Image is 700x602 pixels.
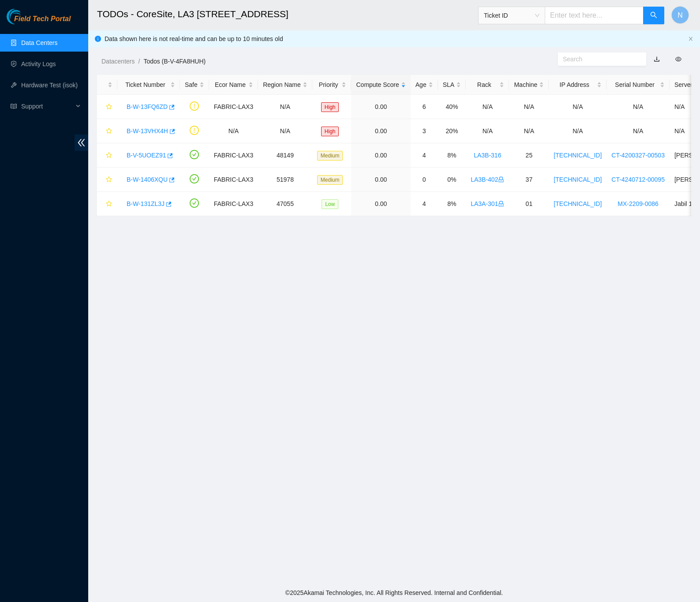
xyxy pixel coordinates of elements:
[106,152,112,159] span: star
[509,143,549,168] td: 25
[101,58,135,65] a: Datacenters
[411,168,438,192] td: 0
[650,11,657,20] span: search
[438,95,466,119] td: 40%
[190,126,199,135] span: exclamation-circle
[549,119,606,143] td: N/A
[509,192,549,216] td: 01
[258,192,312,216] td: 47055
[411,95,438,119] td: 6
[498,201,504,207] span: lock
[411,143,438,168] td: 4
[7,16,71,27] a: Akamai TechnologiesField Tech Portal
[209,143,258,168] td: FABRIC-LAX3
[509,95,549,119] td: N/A
[611,176,665,183] a: CT-4240712-00095
[411,192,438,216] td: 4
[474,152,501,159] a: LA3B-316
[127,103,168,110] a: B-W-13FQ6ZD
[563,54,634,64] input: Search
[321,102,339,112] span: High
[351,143,410,168] td: 0.00
[21,97,73,115] span: Support
[317,151,343,161] span: Medium
[606,95,670,119] td: N/A
[190,101,199,111] span: exclamation-circle
[258,95,312,119] td: N/A
[678,10,683,21] span: N
[688,36,693,42] button: close
[106,176,112,183] span: star
[21,60,56,67] a: Activity Logs
[438,168,466,192] td: 0%
[618,200,659,207] a: MX-2209-0086
[498,176,504,183] span: lock
[102,124,112,138] button: star
[322,199,338,209] span: Low
[549,95,606,119] td: N/A
[190,198,199,208] span: check-circle
[554,200,602,207] a: [TECHNICAL_ID]
[606,119,670,143] td: N/A
[351,119,410,143] td: 0.00
[484,9,539,22] span: Ticket ID
[351,168,410,192] td: 0.00
[675,56,681,62] span: eye
[351,95,410,119] td: 0.00
[438,143,466,168] td: 8%
[127,200,165,207] a: B-W-131ZL3J
[75,135,88,151] span: double-left
[654,56,660,63] a: download
[21,82,78,89] a: Hardware Test (isok)
[351,192,410,216] td: 0.00
[509,168,549,192] td: 37
[143,58,206,65] a: Todos (B-V-4FA8HUH)
[671,6,689,24] button: N
[106,104,112,111] span: star
[509,119,549,143] td: N/A
[258,143,312,168] td: 48149
[106,201,112,208] span: star
[11,103,17,109] span: read
[258,119,312,143] td: N/A
[554,176,602,183] a: [TECHNICAL_ID]
[321,127,339,136] span: High
[190,150,199,159] span: check-circle
[102,197,112,211] button: star
[611,152,665,159] a: CT-4200327-00503
[102,172,112,187] button: star
[209,192,258,216] td: FABRIC-LAX3
[106,128,112,135] span: star
[438,119,466,143] td: 20%
[127,152,166,159] a: B-V-5UOEZ91
[127,176,168,183] a: B-W-1406XQU
[127,127,168,135] a: B-W-13VHX4H
[7,9,45,24] img: Akamai Technologies
[438,192,466,216] td: 8%
[209,168,258,192] td: FABRIC-LAX3
[21,39,57,46] a: Data Centers
[102,100,112,114] button: star
[209,119,258,143] td: N/A
[88,583,700,602] footer: © 2025 Akamai Technologies, Inc. All Rights Reserved. Internal and Confidential.
[643,7,664,24] button: search
[317,175,343,185] span: Medium
[466,95,509,119] td: N/A
[14,15,71,23] span: Field Tech Portal
[102,148,112,162] button: star
[466,119,509,143] td: N/A
[554,152,602,159] a: [TECHNICAL_ID]
[471,200,504,207] a: LA3A-301lock
[471,176,504,183] a: LA3B-402lock
[411,119,438,143] td: 3
[258,168,312,192] td: 51978
[138,58,140,65] span: /
[647,52,666,66] button: download
[209,95,258,119] td: FABRIC-LAX3
[545,7,644,24] input: Enter text here...
[190,174,199,183] span: check-circle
